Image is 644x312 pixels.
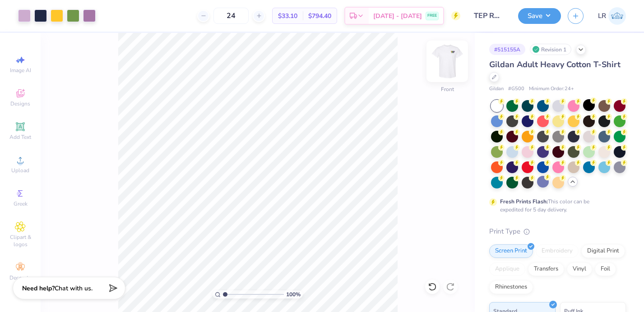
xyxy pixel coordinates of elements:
div: Transfers [528,262,564,276]
span: 100 % [286,290,301,298]
strong: Need help? [22,284,55,293]
span: # G500 [508,85,524,93]
span: Greek [14,200,28,207]
div: Front [441,85,454,93]
img: Lyndsey Roth [608,7,626,25]
span: Decorate [9,274,31,281]
span: Chat with us. [55,284,93,293]
span: Image AI [10,67,31,74]
span: $33.10 [278,11,297,21]
div: Rhinestones [489,280,533,294]
span: FREE [427,13,437,19]
div: This color can be expedited for 5 day delivery. [500,197,611,214]
span: Designs [10,100,30,107]
div: Revision 1 [530,44,571,55]
div: Applique [489,262,525,276]
button: Save [518,8,561,24]
span: Gildan [489,85,504,93]
input: – – [213,8,249,24]
span: Minimum Order: 24 + [529,85,574,93]
div: Screen Print [489,244,533,258]
div: # 515155A [489,44,525,55]
span: Gildan Adult Heavy Cotton T-Shirt [489,59,621,70]
input: Untitled Design [467,7,511,25]
div: Vinyl [567,262,592,276]
div: Print Type [489,226,626,237]
span: Add Text [9,133,31,141]
strong: Fresh Prints Flash: [500,198,548,205]
div: Foil [595,262,616,276]
span: Upload [11,167,29,174]
span: $794.40 [308,11,331,21]
span: [DATE] - [DATE] [373,11,422,21]
span: Clipart & logos [5,234,36,248]
a: LR [598,7,626,25]
span: LR [598,11,606,21]
div: Embroidery [536,244,579,258]
div: Digital Print [581,244,625,258]
img: Front [429,43,465,79]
